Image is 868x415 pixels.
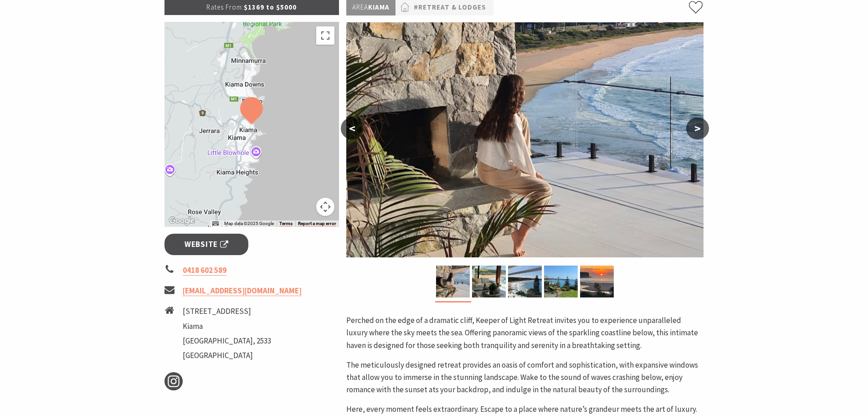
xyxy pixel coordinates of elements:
a: Terms (opens in new tab) [279,221,293,226]
img: Keeper of Light Retreat [580,266,614,297]
span: Map data ©2025 Google [224,221,274,226]
button: < [341,118,364,139]
li: [GEOGRAPHIC_DATA] [183,349,271,362]
img: Keeper of Light Retreat photo of the balcony [346,22,704,257]
img: Keeper of Light Retreat - photo of the view and the house [544,266,578,297]
li: Kiama [183,320,271,333]
img: Keeper of Light Retreat [472,266,506,297]
a: 0418 602 589 [183,265,226,276]
li: [STREET_ADDRESS] [183,305,271,318]
a: Open this area in Google Maps (opens a new window) [167,215,197,227]
li: [GEOGRAPHIC_DATA], 2533 [183,335,271,347]
span: Rates From: [206,3,244,11]
span: Website [185,238,228,251]
button: Keyboard shortcuts [212,220,219,227]
button: > [686,118,709,139]
a: [EMAIL_ADDRESS][DOMAIN_NAME] [183,286,302,296]
p: Perched on the edge of a dramatic cliff, Keeper of Light Retreat invites you to experience unpara... [346,314,704,352]
a: Website [164,234,249,255]
span: Area [352,3,368,11]
button: Toggle fullscreen view [316,26,334,45]
p: The meticulously designed retreat provides an oasis of comfort and sophistication, with expansive... [346,359,704,396]
img: Keeper of Light Retreat photo from the balcony overlooking Bombo Beach [508,266,542,297]
a: #Retreat & Lodges [414,2,486,13]
button: Map camera controls [316,198,334,216]
img: Google [167,215,197,227]
a: Report a map error [298,221,336,226]
img: Keeper of Light Retreat photo of the balcony [436,266,470,297]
